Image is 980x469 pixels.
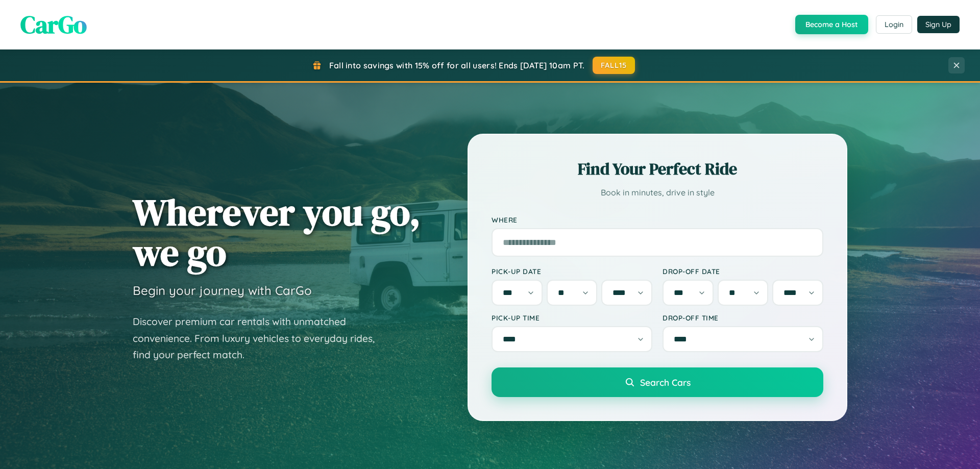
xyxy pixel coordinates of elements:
button: Login [876,15,912,34]
label: Where [492,215,823,224]
label: Drop-off Time [663,313,823,322]
h2: Find Your Perfect Ride [492,158,823,180]
button: Become a Host [795,15,868,34]
p: Book in minutes, drive in style [492,185,823,200]
button: FALL15 [593,57,635,74]
button: Search Cars [492,367,823,397]
p: Discover premium car rentals with unmatched convenience. From luxury vehicles to everyday rides, ... [133,313,388,363]
button: Sign Up [917,16,960,33]
span: Fall into savings with 15% off for all users! Ends [DATE] 10am PT. [329,60,585,70]
span: CarGo [20,8,87,41]
label: Pick-up Time [492,313,652,322]
h3: Begin your journey with CarGo [133,283,312,298]
label: Drop-off Date [663,267,823,276]
span: Search Cars [640,377,691,388]
h1: Wherever you go, we go [133,192,421,273]
label: Pick-up Date [492,267,652,276]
